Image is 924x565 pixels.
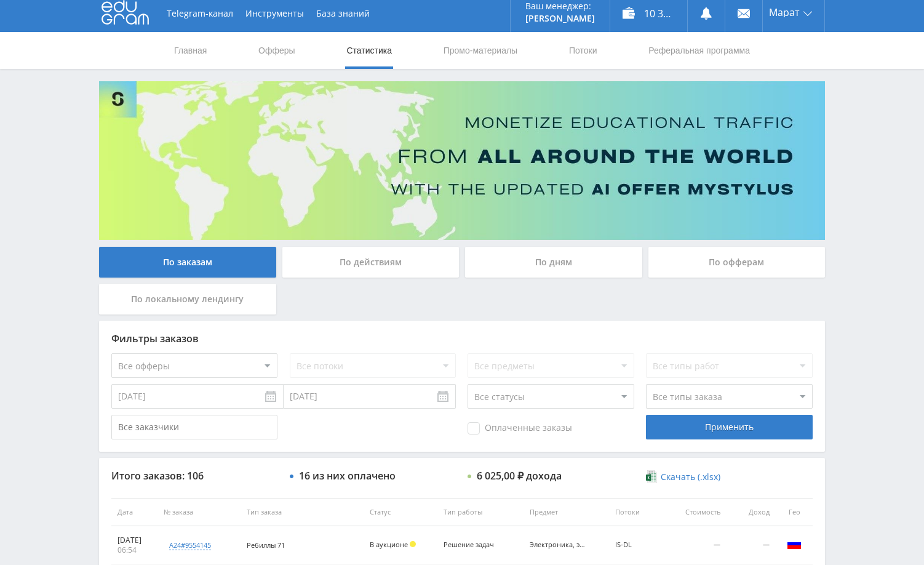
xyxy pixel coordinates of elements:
span: Ребиллы 71 [247,540,285,550]
a: Главная [173,32,208,69]
a: Офферы [257,32,297,69]
a: Потоки [568,32,599,69]
th: № заказа [157,499,241,526]
span: Марат [769,7,800,17]
th: Тип работы [437,499,524,526]
span: Скачать (.xlsx) [661,472,720,482]
div: Итого заказов: 106 [111,470,277,481]
th: Потоки [609,499,666,526]
th: Стоимость [666,499,727,526]
div: По дням [465,247,642,278]
th: Статус [364,499,438,526]
a: Скачать (.xlsx) [646,471,720,483]
div: По действиям [282,247,460,278]
span: Оплаченные заказы [468,422,572,435]
th: Гео [776,499,813,526]
td: — [666,526,727,565]
div: По локальному лендингу [99,284,276,315]
span: Холд [410,541,416,547]
a: Статистика [345,32,393,69]
div: Решение задач [444,541,499,549]
img: rus.png [787,537,802,551]
th: Доход [727,499,776,526]
div: 16 из них оплачено [299,470,396,481]
input: Все заказчики [111,415,277,439]
div: Электроника, электротехника, радиотехника [530,541,585,549]
div: a24#9554145 [169,540,211,550]
div: По офферам [648,247,826,278]
a: Промо-материалы [442,32,519,69]
div: Фильтры заказов [111,333,813,344]
div: 6 025,00 ₽ дохода [477,470,562,481]
div: [DATE] [117,535,151,545]
td: — [727,526,776,565]
th: Предмет [524,499,610,526]
a: Реферальная программа [647,32,751,69]
div: По заказам [99,247,276,278]
th: Тип заказа [241,499,364,526]
div: 06:54 [117,545,151,555]
span: В аукционе [370,540,408,549]
img: Banner [99,81,825,240]
p: [PERSON_NAME] [525,14,595,23]
th: Дата [111,499,157,526]
img: xlsx [646,470,656,483]
p: Ваш менеджер: [525,1,595,11]
div: IS-DL [615,541,660,549]
div: Применить [646,415,812,439]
